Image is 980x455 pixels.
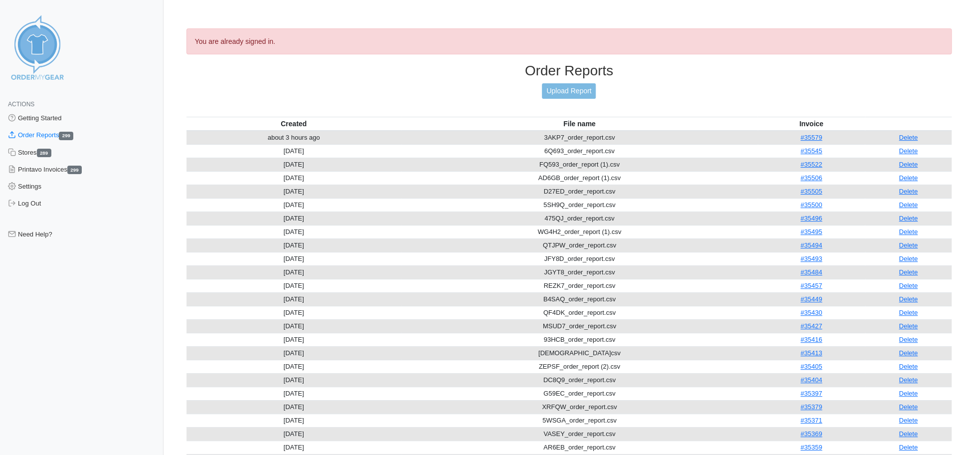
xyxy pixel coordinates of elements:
[801,376,822,384] a: #35404
[186,252,401,265] td: [DATE]
[186,414,401,427] td: [DATE]
[401,171,758,185] td: AD6GB_order_report (1).csv
[899,134,918,141] a: Delete
[186,360,401,373] td: [DATE]
[801,417,822,424] a: #35371
[899,228,918,235] a: Delete
[186,62,952,79] h3: Order Reports
[186,28,952,54] div: You are already signed in.
[401,144,758,158] td: 6Q693_order_report.csv
[801,255,822,262] a: #35493
[899,147,918,155] a: Delete
[801,201,822,209] a: #35500
[899,376,918,384] a: Delete
[401,319,758,333] td: MSUD7_order_report.csv
[899,201,918,209] a: Delete
[401,238,758,252] td: QTJPW_order_report.csv
[186,158,401,171] td: [DATE]
[801,215,822,222] a: #35496
[401,441,758,454] td: AR6EB_order_report.csv
[542,83,596,99] a: Upload Report
[801,147,822,155] a: #35545
[899,282,918,289] a: Delete
[899,430,918,438] a: Delete
[899,309,918,316] a: Delete
[186,319,401,333] td: [DATE]
[186,212,401,225] td: [DATE]
[801,241,822,249] a: #35494
[401,306,758,319] td: QF4DK_order_report.csv
[801,268,822,276] a: #35484
[801,390,822,397] a: #35397
[401,400,758,414] td: XRFQW_order_report.csv
[186,265,401,279] td: [DATE]
[401,131,758,145] td: 3AKP7_order_report.csv
[186,400,401,414] td: [DATE]
[37,149,51,157] span: 289
[186,131,401,145] td: about 3 hours ago
[899,174,918,182] a: Delete
[899,215,918,222] a: Delete
[899,444,918,451] a: Delete
[401,198,758,212] td: 5SH9Q_order_report.csv
[801,349,822,357] a: #35413
[8,101,34,108] span: Actions
[801,282,822,289] a: #35457
[59,132,73,140] span: 299
[899,241,918,249] a: Delete
[899,268,918,276] a: Delete
[801,228,822,235] a: #35495
[401,333,758,346] td: 93HCB_order_report.csv
[401,387,758,400] td: G59EC_order_report.csv
[899,403,918,411] a: Delete
[899,255,918,262] a: Delete
[801,134,822,141] a: #35579
[186,333,401,346] td: [DATE]
[186,427,401,441] td: [DATE]
[186,225,401,238] td: [DATE]
[801,336,822,343] a: #35416
[758,117,865,131] th: Invoice
[401,265,758,279] td: JGYT8_order_report.csv
[899,390,918,397] a: Delete
[186,279,401,292] td: [DATE]
[801,295,822,303] a: #35449
[186,198,401,212] td: [DATE]
[186,346,401,360] td: [DATE]
[801,174,822,182] a: #35506
[801,309,822,316] a: #35430
[899,161,918,168] a: Delete
[401,252,758,265] td: JFY8D_order_report.csv
[186,373,401,387] td: [DATE]
[186,185,401,198] td: [DATE]
[899,336,918,343] a: Delete
[801,188,822,195] a: #35505
[899,363,918,370] a: Delete
[186,238,401,252] td: [DATE]
[801,363,822,370] a: #35405
[401,427,758,441] td: VASEY_order_report.csv
[899,188,918,195] a: Delete
[401,414,758,427] td: 5WSGA_order_report.csv
[67,166,82,174] span: 299
[186,144,401,158] td: [DATE]
[401,225,758,238] td: WG4H2_order_report (1).csv
[401,185,758,198] td: D27ED_order_report.csv
[401,346,758,360] td: [DEMOGRAPHIC_DATA]csv
[186,171,401,185] td: [DATE]
[186,441,401,454] td: [DATE]
[801,444,822,451] a: #35359
[899,349,918,357] a: Delete
[801,322,822,330] a: #35427
[899,295,918,303] a: Delete
[899,322,918,330] a: Delete
[401,279,758,292] td: REZK7_order_report.csv
[801,161,822,168] a: #35522
[186,306,401,319] td: [DATE]
[401,360,758,373] td: ZEPSF_order_report (2).csv
[186,292,401,306] td: [DATE]
[401,158,758,171] td: FQ593_order_report (1).csv
[186,117,401,131] th: Created
[801,430,822,438] a: #35369
[801,403,822,411] a: #35379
